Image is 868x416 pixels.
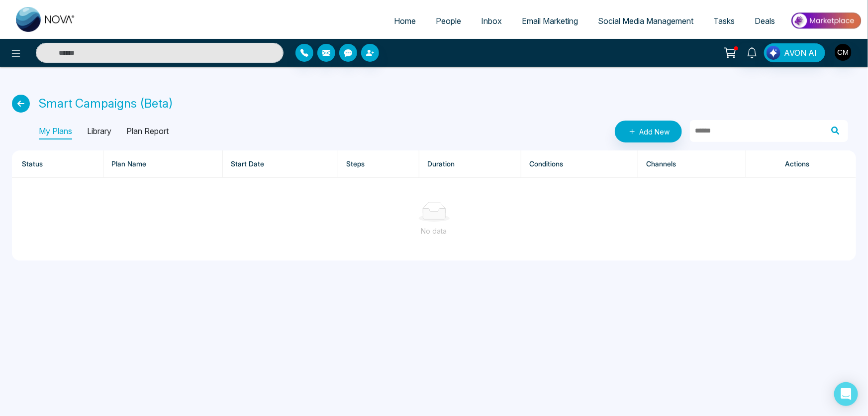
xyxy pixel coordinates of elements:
[481,16,502,26] span: Inbox
[12,150,103,178] th: Status
[16,7,76,32] img: Nova CRM Logo
[338,150,419,178] th: Steps
[419,150,521,178] th: Duration
[521,150,638,178] th: Conditions
[745,11,785,30] a: Deals
[39,124,72,139] p: My Plans
[764,43,825,62] button: AVON AI
[615,121,682,142] a: Add New
[436,16,461,26] span: People
[223,150,339,178] th: Start Date
[598,16,693,26] span: Social Media Management
[103,150,223,178] th: Plan Name
[767,46,780,60] img: Lead Flow
[713,16,735,26] span: Tasks
[703,11,745,30] a: Tasks
[39,95,173,113] p: Smart Campaigns (Beta)
[87,124,111,139] p: Library
[384,11,426,30] a: Home
[522,16,578,26] span: Email Marketing
[755,16,775,26] span: Deals
[471,11,512,30] a: Inbox
[426,11,471,30] a: People
[746,150,856,178] th: Actions
[834,382,858,406] div: Open Intercom Messenger
[588,11,703,30] a: Social Media Management
[638,150,746,178] th: Channels
[784,47,817,59] span: AVON AI
[394,16,416,26] span: Home
[790,9,862,32] img: Market-place.gif
[512,11,588,30] a: Email Marketing
[126,124,169,139] p: Plan Report
[20,226,848,237] div: No data
[835,44,852,61] img: User Avatar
